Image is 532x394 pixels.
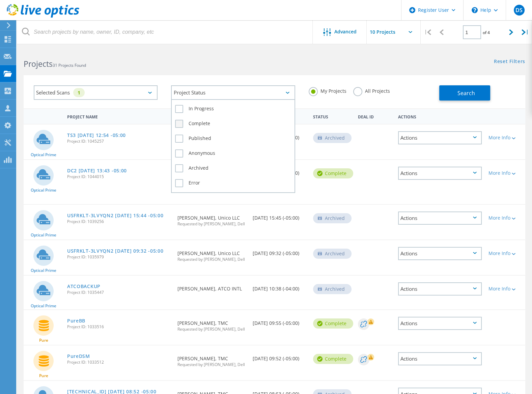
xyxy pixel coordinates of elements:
svg: \n [472,7,478,13]
div: Actions [398,131,482,144]
div: Actions [398,352,482,365]
span: Project ID: 1035979 [67,255,171,259]
label: Complete [175,120,291,128]
div: 1 [73,88,85,97]
div: [DATE] 15:45 (-05:00) [249,205,309,227]
span: Project ID: 1033516 [67,325,171,329]
a: DC2 [DATE] 13:43 -05:00 [67,168,127,173]
div: [PERSON_NAME], Unico LLC [174,205,249,233]
span: Requested by [PERSON_NAME], Dell [177,257,246,261]
label: My Projects [309,87,346,93]
label: Error [175,179,291,187]
span: Requested by [PERSON_NAME], Dell [177,363,246,367]
div: Project Name [64,110,174,122]
div: More Info [488,135,522,140]
span: DS [515,7,523,13]
span: Optical Prime [31,153,56,157]
span: Pure [39,374,48,378]
a: PureBB [67,318,85,323]
span: of 4 [483,30,490,35]
a: Live Optics Dashboard [7,14,79,19]
span: 31 Projects Found [53,62,86,68]
div: Actions [398,247,482,260]
div: Actions [398,317,482,330]
div: | [421,20,435,44]
a: Reset Filters [494,59,525,65]
div: Status [310,110,355,122]
div: Deal Id [355,110,395,122]
div: Complete [313,168,353,178]
label: Archived [175,164,291,172]
div: [PERSON_NAME], TMC [174,310,249,338]
span: Optical Prime [31,233,56,237]
span: Project ID: 1044015 [67,175,171,179]
a: USFRKLT-3LVYQN2 [DATE] 09:32 -05:00 [67,249,164,253]
div: [PERSON_NAME], TMC [174,345,249,373]
div: Selected Scans [34,85,158,100]
span: Project ID: 1045257 [67,139,171,143]
div: | [518,20,532,44]
div: [DATE] 09:32 (-05:00) [249,240,309,262]
a: ATCOBACKUP [67,284,101,289]
span: Optical Prime [31,304,56,308]
label: All Projects [353,87,390,93]
span: Project ID: 1035447 [67,290,171,294]
span: Optical Prime [31,269,56,273]
div: Actions [398,212,482,225]
span: Project ID: 1039256 [67,220,171,224]
b: Projects [24,58,53,69]
span: Project ID: 1033512 [67,360,171,364]
span: Pure [39,338,48,342]
a: USFRKLT-3LVYQN2 [DATE] 15:44 -05:00 [67,213,164,218]
span: Search [457,89,475,97]
div: Archived [313,133,352,143]
label: In Progress [175,105,291,113]
label: Anonymous [175,149,291,158]
div: [PERSON_NAME], ATCO INTL [174,276,249,298]
label: Published [175,135,291,143]
input: Search projects by name, owner, ID, company, etc [17,20,313,44]
a: TS3 [DATE] 12:54 -05:00 [67,133,126,138]
div: Archived [313,213,352,223]
div: More Info [488,171,522,175]
div: Complete [313,318,353,329]
div: More Info [488,216,522,220]
div: [DATE] 09:55 (-05:00) [249,310,309,332]
div: Complete [313,354,353,364]
div: Archived [313,249,352,259]
div: Actions [398,282,482,295]
div: Actions [395,110,485,122]
div: Archived [313,284,352,294]
div: [PERSON_NAME], Unico LLC [174,240,249,268]
span: Requested by [PERSON_NAME], Dell [177,327,246,331]
div: [DATE] 09:52 (-05:00) [249,345,309,368]
span: Advanced [334,29,357,34]
div: [DATE] 10:38 (-04:00) [249,276,309,298]
div: More Info [488,251,522,256]
div: More Info [488,286,522,291]
button: Search [439,85,490,101]
a: PureDSM [67,354,90,359]
span: Optical Prime [31,188,56,192]
a: [TECHNICAL_ID] [DATE] 08:52 -05:00 [67,389,157,394]
div: Project Status [171,85,295,100]
span: Requested by [PERSON_NAME], Dell [177,222,246,226]
div: Actions [398,167,482,180]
